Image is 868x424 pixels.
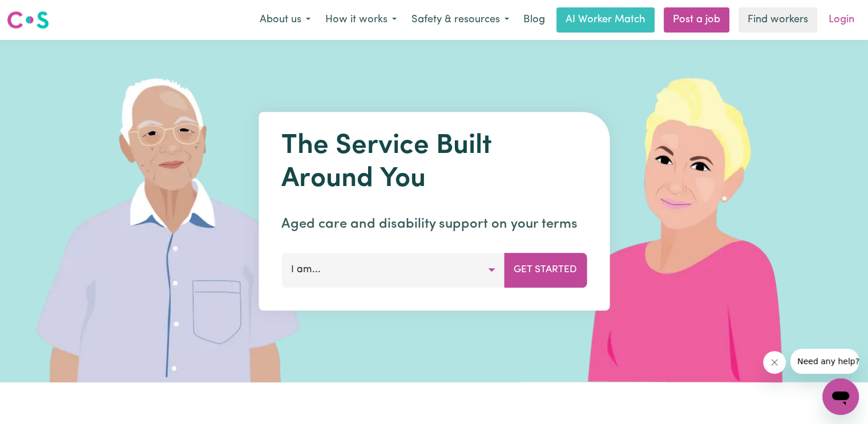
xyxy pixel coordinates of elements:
[7,10,49,30] img: Careseekers logo
[281,253,504,287] button: I am...
[790,349,859,374] iframe: Message from company
[318,8,404,32] button: How it works
[738,7,817,33] a: Find workers
[504,253,587,287] button: Get Started
[404,8,516,32] button: Safety & resources
[822,378,859,415] iframe: Button to launch messaging window
[7,7,49,33] a: Careseekers logo
[281,214,587,235] p: Aged care and disability support on your terms
[556,7,655,33] a: AI Worker Match
[281,130,587,196] h1: The Service Built Around You
[7,8,69,17] span: Need any help?
[252,8,318,32] button: About us
[664,7,729,33] a: Post a job
[822,7,861,33] a: Login
[516,7,552,33] a: Blog
[763,351,786,374] iframe: Close message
